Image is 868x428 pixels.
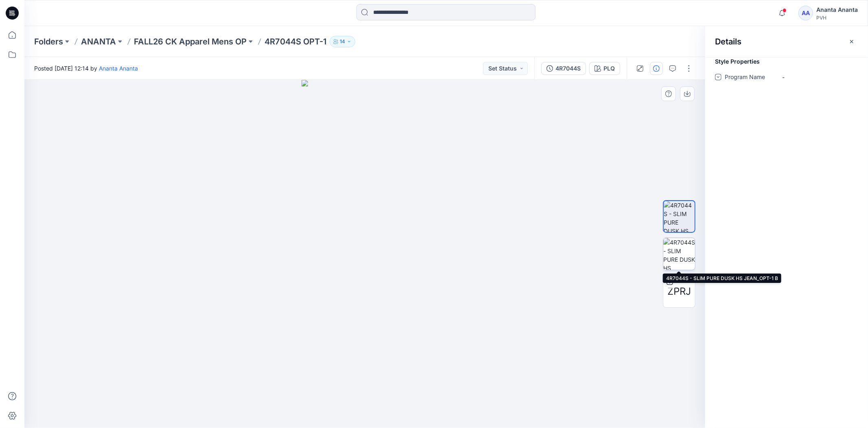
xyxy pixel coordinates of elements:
a: Ananta Ananta [99,65,138,72]
div: 4R7044S [555,64,581,73]
img: eyJhbGciOiJIUzI1NiIsImtpZCI6IjAiLCJzbHQiOiJzZXMiLCJ0eXAiOiJKV1QifQ.eyJkYXRhIjp7InR5cGUiOiJzdG9yYW... [302,80,429,428]
div: PVH [816,15,858,21]
div: Ananta Ananta [816,5,858,15]
div: PLQ [603,64,615,73]
button: 4R7044S [541,62,586,75]
a: ANANTA [81,36,116,47]
a: FALL26 CK Apparel Mens OP [134,36,247,47]
span: Program Name [725,72,774,84]
h2: Details [715,37,741,46]
span: Style Properties [715,57,760,66]
img: 4R7044S - SLIM PURE DUSK HS JEAN_OPT-1 F [664,201,695,232]
span: ZPRJ [667,284,691,299]
p: 4R7044S OPT-1 [265,36,326,47]
button: PLQ [589,62,620,75]
p: 14 [340,37,345,46]
div: AA [798,6,813,20]
img: 4R7044S - SLIM PURE DUSK HS JEAN_OPT-1 B [663,238,695,270]
div: - [782,73,794,82]
button: 14 [330,36,355,47]
button: Details [650,62,663,75]
a: Folders [34,36,63,47]
span: Posted [DATE] 12:14 by [34,64,138,73]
